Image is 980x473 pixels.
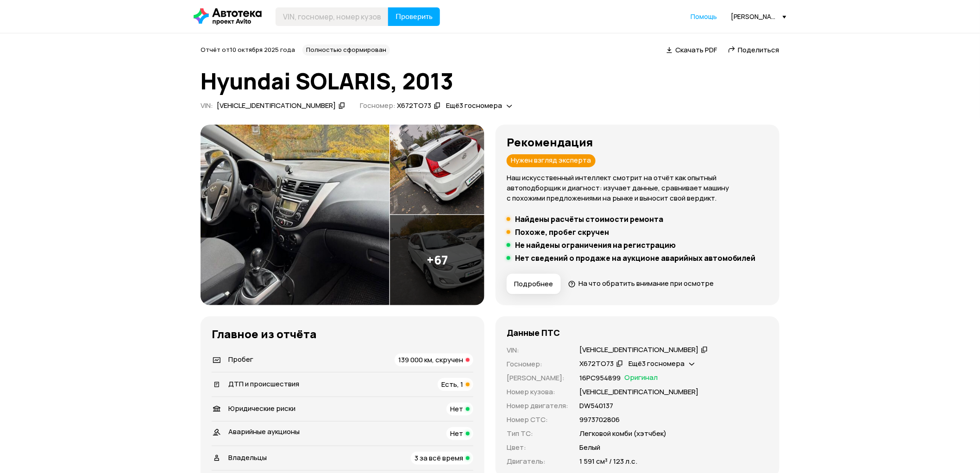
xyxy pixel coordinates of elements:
p: Двигатель : [507,456,568,467]
span: Пробег [228,354,253,364]
p: 16РС954899 [579,373,621,383]
p: 9973702806 [579,415,620,425]
p: Белый [579,442,600,453]
p: 1 591 см³ / 123 л.с. [579,456,637,467]
h5: Найдены расчёты стоимости ремонта [515,214,663,224]
a: На что обратить внимание при осмотре [568,278,714,288]
div: Х672ТО73 [579,359,614,369]
span: Поделиться [738,45,779,55]
h5: Нет сведений о продаже на аукционе аварийных автомобилей [515,253,756,263]
button: Подробнее [507,274,561,294]
p: Номер СТС : [507,415,568,425]
span: Нет [450,429,463,438]
span: Отчёт от 10 октября 2025 года [201,45,295,54]
h3: Главное из отчёта [212,328,473,341]
p: Цвет : [507,442,568,453]
h3: Рекомендация [507,136,768,149]
input: VIN, госномер, номер кузова [276,7,389,26]
h5: Не найдены ограничения на регистрацию [515,240,676,250]
span: 139 000 км, скручен [398,355,463,365]
p: [PERSON_NAME] : [507,373,568,383]
p: Номер кузова : [507,387,568,397]
span: ДТП и происшествия [228,379,299,389]
h5: Похоже, пробег скручен [515,227,609,237]
a: Помощь [691,12,717,21]
span: Подробнее [514,279,553,289]
h1: Hyundai SOLARIS, 2013 [201,69,779,94]
div: [VEHICLE_IDENTIFICATION_NUMBER] [579,345,698,355]
div: Нужен взгляд эксперта [507,154,596,167]
p: Госномер : [507,359,568,369]
p: Тип ТС : [507,429,568,439]
p: VIN : [507,345,568,355]
span: Юридические риски [228,404,295,413]
span: Ещё 3 госномера [446,101,502,110]
p: [VEHICLE_IDENTIFICATION_NUMBER] [579,387,698,397]
p: Легковой комби (хэтчбек) [579,429,666,439]
a: Скачать PDF [666,45,717,55]
div: Полностью сформирован [302,44,390,56]
div: [VEHICLE_IDENTIFICATION_NUMBER] [217,101,336,111]
span: VIN : [201,101,213,110]
span: На что обратить внимание при осмотре [578,278,714,288]
span: Есть, 1 [441,379,463,389]
span: Владельцы [228,453,267,462]
div: Х672ТО73 [397,101,431,111]
span: Скачать PDF [675,45,717,55]
h4: Данные ПТС [507,328,560,338]
span: Аварийные аукционы [228,427,300,436]
p: Наш искусственный интеллект смотрит на отчёт как опытный автоподборщик и диагност: изучает данные... [507,173,768,203]
div: [PERSON_NAME][EMAIL_ADDRESS][DOMAIN_NAME] [731,12,786,21]
p: Номер двигателя : [507,401,568,411]
p: DW540137 [579,401,613,411]
button: Проверить [388,7,440,26]
span: Оригинал [624,373,658,383]
span: Проверить [396,13,433,20]
a: Поделиться [728,45,779,55]
span: Нет [450,404,463,414]
span: Ещё 3 госномера [628,359,685,368]
span: 3 за всё время [415,453,463,463]
span: Госномер: [360,101,396,110]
